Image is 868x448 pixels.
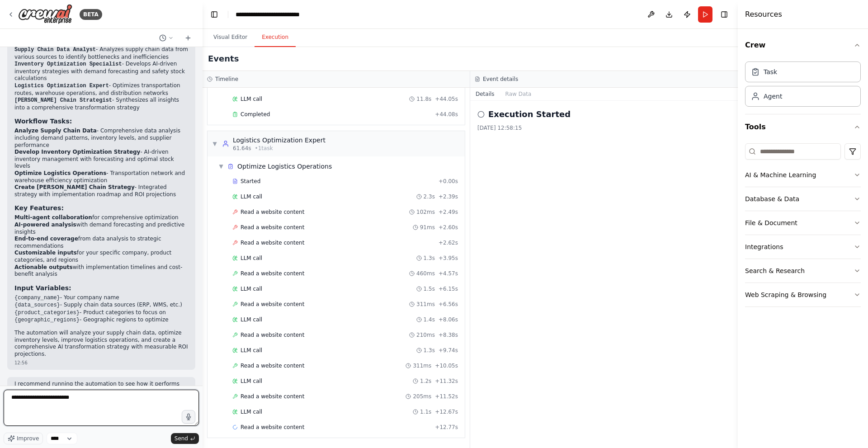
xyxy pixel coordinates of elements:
span: + 4.57s [439,270,458,277]
li: with demand forecasting and predictive insights [14,222,188,236]
span: Completed [241,111,270,118]
span: + 8.06s [439,316,458,323]
span: + 44.05s [435,95,458,103]
div: Task [764,67,777,76]
span: + 44.08s [435,111,458,118]
span: Started [241,178,260,185]
span: + 12.67s [435,408,458,415]
span: LLM call [241,377,262,385]
span: LLM call [241,316,262,323]
li: - Analyzes supply chain data from various sources to identify bottlenecks and inefficiencies [14,46,188,61]
span: + 2.62s [439,239,458,246]
span: Read a website content [241,301,304,308]
span: Read a website content [241,331,304,339]
div: Database & Data [745,194,799,203]
span: ▼ [218,163,224,170]
span: + 10.05s [435,362,458,369]
li: - Optimizes transportation routes, warehouse operations, and distribution networks [14,82,188,97]
span: Read a website content [241,224,304,231]
span: • 1 task [255,145,273,152]
span: 311ms [416,301,435,308]
span: + 0.00s [439,178,458,185]
span: + 12.77s [435,424,458,431]
span: 205ms [413,393,431,400]
button: Click to speak your automation idea [182,410,195,424]
span: 2.3s [424,193,435,200]
button: Tools [745,114,861,140]
div: Agent [764,92,782,101]
div: File & Document [745,218,797,227]
span: + 3.95s [439,255,458,262]
span: Improve [17,435,39,442]
div: Optimize Logistics Operations [237,162,332,171]
li: - Develops AI-driven inventory strategies with demand forecasting and safety stock calculations [14,61,188,82]
button: Web Scraping & Browsing [745,283,861,307]
div: BETA [80,9,102,20]
span: Send [175,435,188,442]
span: Read a website content [241,362,304,369]
span: 11.8s [416,95,431,103]
li: - Supply chain data sources (ERP, WMS, etc.) [14,302,188,309]
span: + 2.60s [439,224,458,231]
strong: Input Variables: [14,284,71,292]
code: {product_categories} [14,310,80,316]
code: Inventory Optimization Specialist [14,61,122,67]
span: Read a website content [241,424,304,431]
strong: Analyze Supply Chain Data [14,127,97,134]
span: LLM call [241,347,262,354]
span: LLM call [241,193,262,200]
strong: AI-powered analysis [14,222,76,228]
h3: Event details [483,75,518,83]
button: Database & Data [745,187,861,211]
span: 1.4s [424,316,435,323]
span: 311ms [413,362,431,369]
span: 1.1s [420,408,431,415]
li: from data analysis to strategic recommendations [14,236,188,250]
span: 91ms [420,224,435,231]
span: 61.64s [233,145,251,152]
span: LLM call [241,95,262,103]
strong: Optimize Logistics Operations [14,170,106,176]
span: LLM call [241,408,262,415]
h2: Execution Started [488,108,571,121]
strong: End-to-end coverage [14,236,78,242]
strong: Develop Inventory Optimization Strategy [14,149,140,155]
button: Hide right sidebar [718,8,731,21]
button: Start a new chat [181,33,195,43]
div: Logistics Optimization Expert [233,136,325,145]
code: {data_sources} [14,302,60,308]
strong: Multi-agent collaboration [14,214,92,221]
code: {company_name} [14,295,60,301]
strong: Create [PERSON_NAME] Chain Strategy [14,184,135,190]
li: - Your company name [14,294,188,302]
div: Search & Research [745,266,805,275]
span: 210ms [416,331,435,339]
div: [DATE] 12:58:15 [477,124,731,132]
li: - Comprehensive data analysis including demand patterns, inventory levels, and supplier performance [14,127,188,149]
span: + 2.49s [439,208,458,216]
div: Crew [745,58,861,114]
span: 1.2s [420,377,431,385]
span: Read a website content [241,270,304,277]
p: I recommend running the automation to see how it performs with your supply chain data and require... [14,381,188,395]
li: - Geographic regions to optimize [14,316,188,324]
span: ▼ [212,140,217,147]
button: Execution [255,28,296,47]
button: Search & Research [745,259,861,283]
code: [PERSON_NAME] Chain Strategist [14,97,112,104]
strong: Customizable inputs [14,250,77,256]
button: Visual Editor [206,28,255,47]
li: - AI-driven inventory management with forecasting and optimal stock levels [14,149,188,170]
span: 1.5s [424,285,435,292]
code: {geographic_regions} [14,317,80,323]
button: Switch to previous chat [156,33,177,43]
div: AI & Machine Learning [745,170,816,179]
code: Logistics Optimization Expert [14,83,109,89]
h2: Events [208,52,239,65]
span: + 11.32s [435,377,458,385]
span: 1.3s [424,255,435,262]
span: + 6.56s [439,301,458,308]
button: File & Document [745,211,861,235]
strong: Actionable outputs [14,264,73,270]
li: - Integrated strategy with implementation roadmap and ROI projections [14,184,188,198]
